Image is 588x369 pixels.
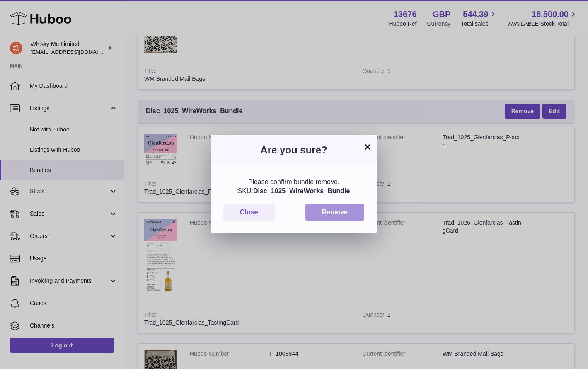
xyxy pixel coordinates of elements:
[223,204,275,221] button: Close
[305,204,364,221] button: Remove
[253,187,350,194] b: Disc_1025_WireWorks_Bundle
[363,142,373,152] button: ×
[223,143,364,157] h3: Are you sure?
[223,177,364,195] div: Please confirm bundle remove, SKU:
